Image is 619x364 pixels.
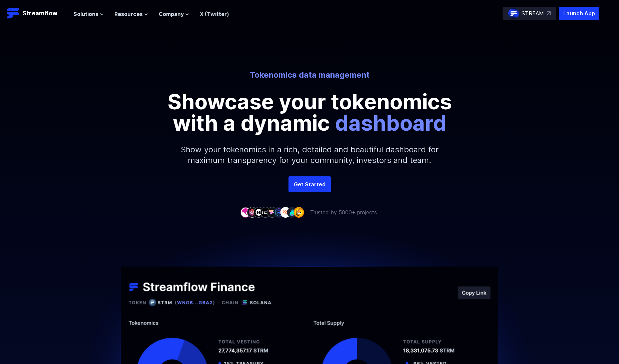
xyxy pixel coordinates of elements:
img: Streamflow Logo [7,7,20,20]
p: Trusted by 5000+ projects [310,208,377,216]
img: top-right-arrow.svg [547,11,551,15]
p: Showcase your tokenomics with a dynamic [159,91,460,134]
img: company-1 [240,207,251,217]
button: Launch App [559,7,599,20]
span: dashboard [335,110,447,136]
button: Company [159,10,189,18]
button: Resources [114,10,148,18]
p: STREAM [522,9,544,17]
img: company-7 [280,207,291,217]
img: company-6 [273,207,284,217]
a: X (Twitter) [200,11,229,17]
span: Solutions [73,10,98,18]
img: company-9 [293,207,304,217]
a: Streamflow [7,7,67,20]
img: company-3 [253,207,264,217]
p: Show your tokenomics in a rich, detailed and beautiful dashboard for maximum transparency for you... [166,134,453,176]
a: Get Started [288,176,331,192]
p: Streamflow [23,9,57,18]
button: Solutions [73,10,104,18]
p: Tokenomics data management [125,70,494,80]
a: STREAM [503,7,556,20]
img: company-4 [260,207,271,217]
img: streamflow-logo-circle.png [508,8,519,19]
span: Company [159,10,184,18]
img: company-5 [267,207,277,217]
img: company-2 [247,207,257,217]
span: Resources [114,10,143,18]
img: company-8 [287,207,297,217]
